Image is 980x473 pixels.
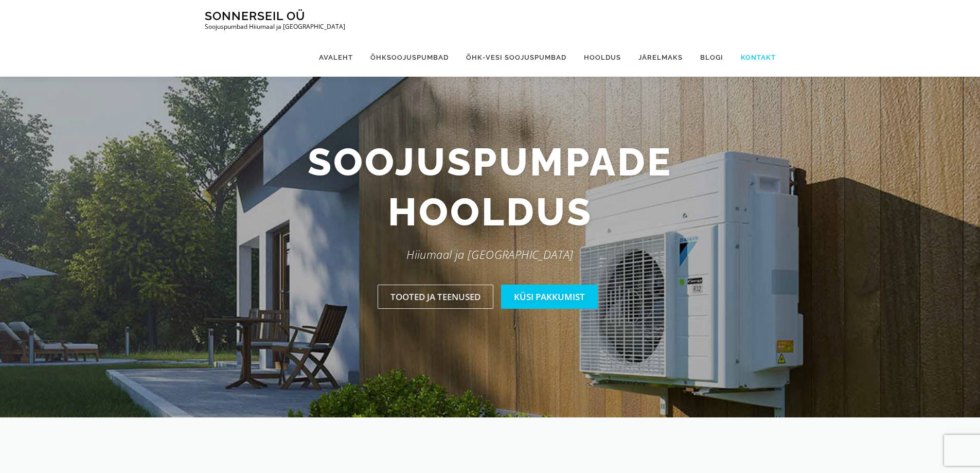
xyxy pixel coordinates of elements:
[457,38,575,77] a: Õhk-vesi soojuspumbad
[732,38,776,77] a: Kontakt
[691,38,732,77] a: Blogi
[630,38,691,77] a: Järelmaks
[310,38,362,77] a: Avaleht
[501,285,598,309] a: Küsi pakkumist
[205,9,305,23] a: Sonnerseil OÜ
[362,38,457,77] a: Õhksoojuspumbad
[197,137,783,237] h2: Soojuspumpade
[575,38,630,77] a: Hooldus
[197,245,783,264] p: Hiiumaal ja [GEOGRAPHIC_DATA]
[378,285,493,309] a: Tooted ja teenused
[205,23,345,30] p: Soojuspumbad Hiiumaal ja [GEOGRAPHIC_DATA]
[388,187,593,237] span: hooldus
